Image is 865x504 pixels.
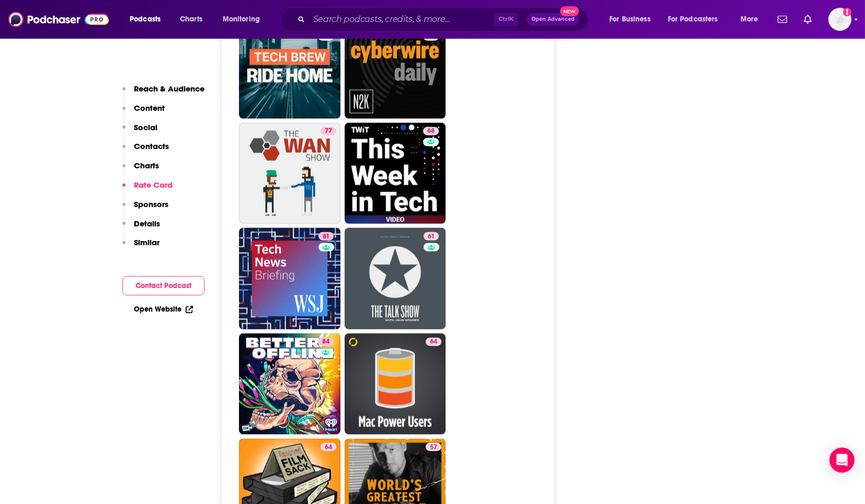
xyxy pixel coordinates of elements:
[134,305,193,314] a: Open Website
[423,127,439,135] a: 68
[122,103,165,122] button: Content
[318,232,334,240] a: 81
[800,10,816,28] a: Show notifications dropdown
[290,7,598,31] div: Search podcasts, credits, & more...
[134,161,159,170] p: Charts
[531,17,575,22] span: Open Advanced
[122,161,159,180] button: Charts
[430,442,437,453] span: 57
[122,11,174,28] button: open menu
[843,8,851,16] svg: Add a profile image
[741,12,758,27] span: More
[134,199,168,209] p: Sponsors
[828,8,851,31] span: Logged in as WE_Broadcast
[426,338,441,346] a: 64
[345,17,446,119] a: 78
[527,13,579,26] button: Open AdvancedNew
[134,122,157,132] p: Social
[8,9,109,29] img: Podchaser - Follow, Share and Rate Podcasts
[239,17,340,119] a: 77
[134,219,160,228] p: Details
[180,12,202,27] span: Charts
[122,122,157,142] button: Social
[661,11,733,28] button: open menu
[239,334,340,435] a: 84
[325,126,332,136] span: 77
[668,12,718,27] span: For Podcasters
[345,123,446,224] a: 68
[345,334,446,435] a: 64
[134,180,173,190] p: Rate Card
[345,228,446,329] a: 61
[122,219,160,238] button: Details
[609,12,651,27] span: For Business
[828,8,851,31] img: User Profile
[309,11,494,28] input: Search podcasts, credits, & more...
[828,8,851,31] button: Show profile menu
[134,84,204,94] p: Reach & Audience
[318,338,334,346] a: 84
[321,127,336,135] a: 77
[122,141,169,161] button: Contacts
[829,448,855,473] div: Open Intercom Messenger
[427,126,435,136] span: 68
[426,443,441,451] a: 57
[122,84,204,103] button: Reach & Audience
[321,443,336,451] a: 64
[602,11,664,28] button: open menu
[134,103,165,113] p: Content
[122,180,173,199] button: Rate Card
[223,12,260,27] span: Monitoring
[239,228,340,329] a: 81
[325,442,332,453] span: 64
[322,337,329,347] span: 84
[424,232,439,240] a: 61
[215,11,274,28] button: open menu
[733,11,771,28] button: open menu
[122,199,168,219] button: Sponsors
[134,237,160,247] p: Similar
[239,123,340,224] a: 77
[134,141,169,151] p: Contacts
[173,11,209,28] a: Charts
[122,237,160,257] button: Similar
[560,6,579,16] span: New
[122,276,204,295] button: Contact Podcast
[494,13,518,26] span: Ctrl K
[323,232,329,242] span: 81
[428,232,435,242] span: 61
[773,10,791,28] a: Show notifications dropdown
[430,337,437,347] span: 64
[130,12,161,27] span: Podcasts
